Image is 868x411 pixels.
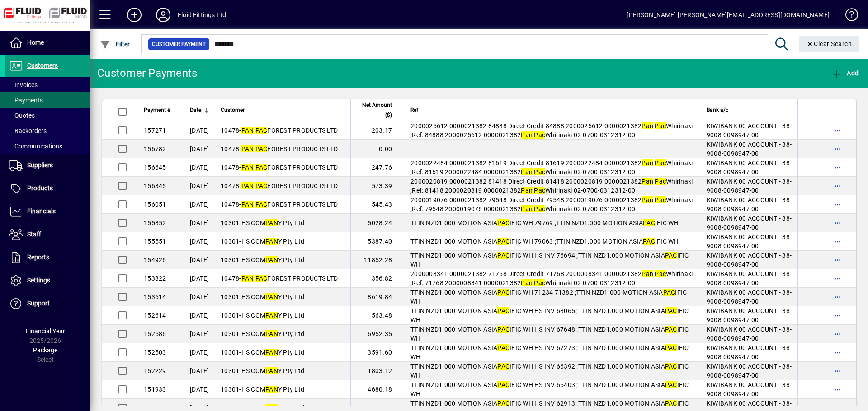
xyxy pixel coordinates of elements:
[707,289,792,305] span: KIWIBANK 00 ACCOUNT - 38-9008-0098947-00
[27,254,49,261] span: Reports
[655,159,666,166] em: Pac
[265,293,278,300] em: PAN
[144,275,166,282] span: 153822
[350,177,405,195] td: 573.39
[707,344,792,360] span: KIWIBANK 00 ACCOUNT - 38-9008-0098947-00
[221,256,239,263] span: 10301
[215,380,350,399] td: -
[830,142,845,156] button: More options
[830,234,845,249] button: More options
[144,127,166,134] span: 157271
[144,293,166,300] span: 153614
[144,256,166,263] span: 154926
[534,279,545,286] em: Pac
[241,127,254,134] em: PAN
[241,182,338,189] span: FOREST PRODUCTS LTD
[410,381,689,397] span: TTIN NZD1.000 MOTION ASIA IFIC WH HS INV 65403 ;TTIN NZD1.000 MOTION ASIA IFIC WH
[221,182,239,189] span: 10478
[184,325,215,343] td: [DATE]
[665,363,677,370] em: PAC
[707,196,792,212] span: KIWIBANK 00 ACCOUNT - 38-9008-0098947-00
[215,325,350,343] td: -
[350,251,405,269] td: 11852.28
[221,293,239,300] span: 10301
[144,238,166,245] span: 155551
[27,62,58,69] span: Customers
[215,121,350,140] td: -
[149,7,178,23] button: Profile
[27,39,44,46] span: Home
[215,214,350,232] td: -
[350,214,405,232] td: 5028.24
[241,145,254,152] em: PAN
[830,179,845,193] button: More options
[655,196,666,203] em: Pac
[215,158,350,177] td: -
[221,201,239,208] span: 10478
[497,307,509,314] em: PAC
[534,131,545,139] em: Pac
[5,269,90,292] a: Settings
[255,201,268,208] em: PAC
[665,307,677,314] em: PAC
[215,343,350,362] td: -
[221,219,239,226] span: 10301
[5,108,90,123] a: Quotes
[830,290,845,304] button: More options
[5,246,90,269] a: Reports
[120,7,149,23] button: Add
[799,36,859,52] button: Clear
[27,208,56,215] span: Financials
[241,201,338,208] span: FOREST PRODUCTS LTD
[642,270,653,277] em: Pan
[497,289,509,296] em: PAC
[350,306,405,325] td: 563.48
[707,141,792,157] span: KIWIBANK 00 ACCOUNT - 38-9008-0098947-00
[665,400,677,407] em: PAC
[5,223,90,246] a: Staff
[410,289,687,305] span: TTIN NZD1.000 MOTION ASIA IFIC WH 71234 71382 ;TTIN NZD1.000 MOTION ASIA IFIC WH
[642,159,653,166] em: Pan
[241,201,254,208] em: PAN
[221,238,239,245] span: 10301
[806,40,852,47] span: Clear Search
[190,105,201,115] span: Date
[255,275,268,282] em: PAC
[350,232,405,251] td: 5387.40
[241,386,305,393] span: HS COM Y Pty Ltd
[221,127,239,134] span: 10478
[663,289,675,296] em: PAC
[642,196,653,203] em: Pan
[265,256,278,263] em: PAN
[241,367,305,374] span: HS COM Y Pty Ltd
[350,362,405,380] td: 1803.12
[829,65,861,81] button: Add
[830,308,845,323] button: More options
[265,386,278,393] em: PAN
[221,105,245,115] span: Customer
[215,232,350,251] td: -
[5,77,90,92] a: Invoices
[221,275,239,282] span: 10478
[184,195,215,214] td: [DATE]
[255,164,268,171] em: PAC
[221,386,239,393] span: 10301
[707,105,792,115] div: Bank a/c
[350,325,405,343] td: 6952.35
[410,270,693,286] span: 2000008341 0000021382 71768 Direct Credit 71768 2000008341 0000021382 Whirinaki ;Ref: 71768 20000...
[241,164,338,171] span: FOREST PRODUCTS LTD
[831,69,859,77] span: Add
[241,127,338,134] span: FOREST PRODUCTS LTD
[184,269,215,288] td: [DATE]
[265,349,278,356] em: PAN
[410,363,689,379] span: TTIN NZD1.000 MOTION ASIA IFIC WH HS INV 66392 ;TTIN NZD1.000 MOTION ASIA IFIC WH
[521,131,533,139] em: Pan
[830,123,845,138] button: More options
[410,105,418,115] span: Ref
[830,216,845,230] button: More options
[215,195,350,214] td: -
[144,349,166,356] span: 152503
[178,8,226,22] div: Fluid Fittings Ltd
[265,219,278,226] em: PAN
[265,312,278,319] em: PAN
